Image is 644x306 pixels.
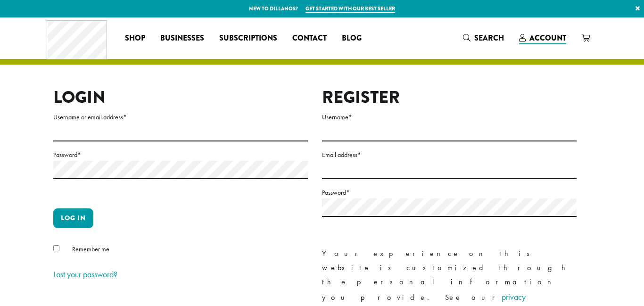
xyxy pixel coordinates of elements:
[322,87,577,108] h2: Register
[160,33,204,44] span: Businesses
[53,149,308,161] label: Password
[474,33,504,43] span: Search
[117,31,153,46] a: Shop
[219,33,277,44] span: Subscriptions
[292,33,327,44] span: Contact
[322,187,577,198] label: Password
[53,111,308,123] label: Username or email address
[125,33,145,44] span: Shop
[342,33,362,44] span: Blog
[529,33,566,43] span: Account
[305,5,395,13] a: Get started with our best seller
[455,30,512,46] a: Search
[53,269,117,280] a: Lost your password?
[53,87,308,108] h2: Login
[53,208,93,228] button: Log in
[322,111,577,123] label: Username
[72,245,109,253] span: Remember me
[322,149,577,161] label: Email address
